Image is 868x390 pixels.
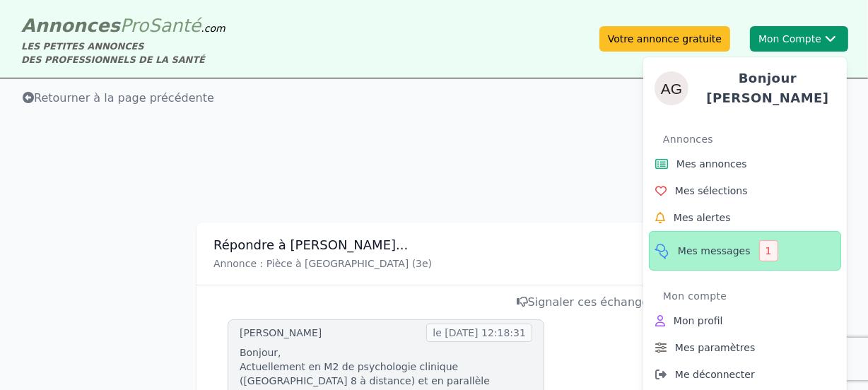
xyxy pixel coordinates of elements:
[213,256,655,271] p: Annonce : Pièce à [GEOGRAPHIC_DATA] (3e)
[655,71,688,105] img: andrea
[676,157,747,171] span: Mes annonces
[21,15,120,36] span: Annonces
[23,92,34,103] i: Retourner à la liste
[663,285,841,307] div: Mon compte
[750,26,848,52] button: Mon CompteandreaBonjour [PERSON_NAME]AnnoncesMes annoncesMes sélectionsMes alertesMes messages1Mo...
[675,367,755,382] span: Me déconnecter
[148,15,201,36] span: Santé
[120,15,149,36] span: Pro
[674,211,731,225] span: Mes alertes
[426,324,532,342] span: le [DATE] 12:18:31
[674,314,723,328] span: Mon profil
[201,23,225,34] span: .com
[678,244,751,258] span: Mes messages
[21,15,225,36] a: AnnoncesProSanté.com
[240,326,322,340] div: [PERSON_NAME]
[649,361,841,388] a: Me déconnecter
[663,128,841,150] div: Annonces
[205,294,663,311] div: Signaler ces échanges !
[700,69,835,108] h4: Bonjour [PERSON_NAME]
[649,150,841,177] a: Mes annonces
[759,240,778,261] div: 1
[675,184,748,198] span: Mes sélections
[23,91,214,105] span: Retourner à la page précédente
[213,237,655,254] h3: Répondre à [PERSON_NAME]...
[675,341,755,355] span: Mes paramètres
[649,307,841,334] a: Mon profil
[599,26,730,52] a: Votre annonce gratuite
[649,177,841,204] a: Mes sélections
[649,204,841,231] a: Mes alertes
[649,334,841,361] a: Mes paramètres
[649,231,841,271] a: Mes messages1
[21,40,225,66] div: LES PETITES ANNONCES DES PROFESSIONNELS DE LA SANTÉ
